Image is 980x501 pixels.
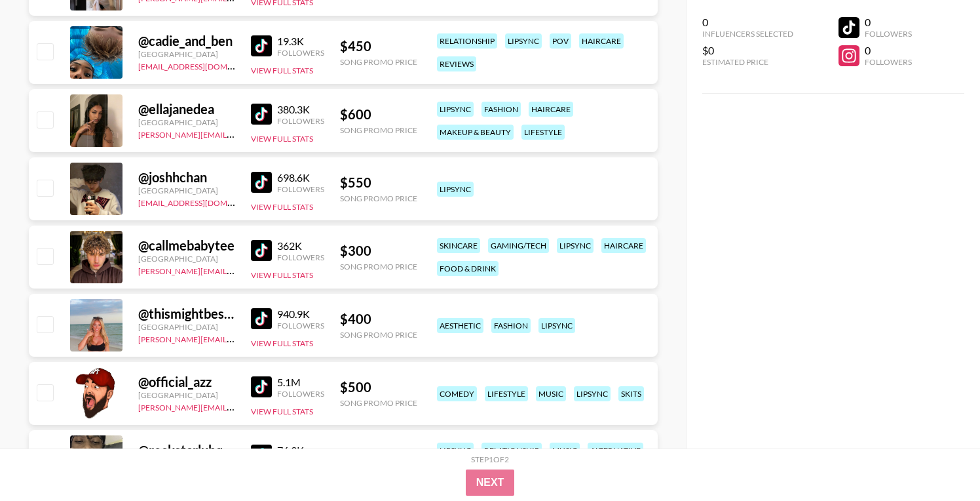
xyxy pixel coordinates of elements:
div: Step 1 of 2 [471,454,509,464]
div: Followers [277,48,324,58]
div: $ 150 [340,447,417,464]
iframe: Drift Widget Chat Controller [914,435,964,485]
div: relationship [437,33,497,49]
div: 940.9K [277,308,324,321]
div: music [536,386,566,401]
div: [GEOGRAPHIC_DATA] [138,390,235,400]
div: @ rockstarluhq [138,442,235,458]
button: View Full Stats [251,407,313,416]
div: 5.1M [277,376,324,389]
div: $ 550 [340,174,417,191]
div: 380.3K [277,103,324,116]
div: fashion [481,102,521,117]
div: lipsync [557,238,594,253]
div: @ joshhchan [138,169,235,186]
a: [EMAIL_ADDRESS][DOMAIN_NAME] [138,195,270,208]
div: $ 400 [340,311,417,327]
div: lipsync [437,102,474,117]
a: [PERSON_NAME][EMAIL_ADDRESS][DOMAIN_NAME] [138,127,332,140]
div: food & drink [437,261,499,276]
div: lifestyle [485,386,528,401]
img: TikTok [251,104,272,125]
div: lipsync [505,33,542,49]
div: Followers [277,252,324,262]
div: @ callmebabytee [138,237,235,254]
div: aesthetic [437,318,483,333]
div: $ 500 [340,379,417,395]
div: [GEOGRAPHIC_DATA] [138,322,235,332]
img: TikTok [251,376,272,397]
div: 0 [865,44,912,57]
div: fashion [491,318,531,333]
div: music [550,443,580,458]
a: [PERSON_NAME][EMAIL_ADDRESS][DOMAIN_NAME] [138,400,332,412]
div: gaming/tech [488,238,549,253]
div: relationship [481,443,542,458]
img: TikTok [251,35,272,56]
div: Influencers Selected [702,29,793,39]
div: skits [618,386,644,401]
button: Next [466,470,515,496]
div: makeup & beauty [437,125,514,140]
button: View Full Stats [251,338,313,348]
button: View Full Stats [251,202,313,212]
img: TikTok [251,308,272,329]
div: Estimated Price [702,57,793,67]
div: 76.9K [277,444,324,457]
div: Song Promo Price [340,57,417,67]
button: View Full Stats [251,66,313,75]
div: Song Promo Price [340,262,417,271]
div: @ official_azz [138,374,235,390]
div: Followers [277,184,324,194]
div: $ 600 [340,106,417,123]
div: Song Promo Price [340,125,417,135]
div: $ 300 [340,243,417,259]
div: 0 [702,16,793,29]
a: [PERSON_NAME][EMAIL_ADDRESS][PERSON_NAME][DOMAIN_NAME] [138,332,394,344]
div: comedy [437,386,477,401]
div: Followers [865,29,912,39]
div: @ cadie_and_ben [138,33,235,49]
div: $ 450 [340,38,417,54]
div: Followers [865,57,912,67]
div: [GEOGRAPHIC_DATA] [138,49,235,59]
div: [GEOGRAPHIC_DATA] [138,254,235,264]
div: Followers [277,389,324,399]
div: lipsync [437,443,474,458]
div: lifestyle [521,125,565,140]
div: @ thismightbeselah [138,306,235,322]
button: View Full Stats [251,270,313,280]
div: [GEOGRAPHIC_DATA] [138,117,235,127]
a: [EMAIL_ADDRESS][DOMAIN_NAME] [138,59,270,71]
div: 19.3K [277,35,324,48]
img: TikTok [251,240,272,261]
div: [GEOGRAPHIC_DATA] [138,186,235,195]
div: @ ellajanedea [138,101,235,117]
div: haircare [579,33,624,49]
div: $0 [702,44,793,57]
a: [PERSON_NAME][EMAIL_ADDRESS][DOMAIN_NAME] [138,264,332,276]
div: lipsync [437,182,474,197]
div: 362K [277,239,324,252]
div: haircare [529,102,573,117]
div: lipsync [538,318,575,333]
div: Followers [277,116,324,126]
div: 0 [865,16,912,29]
div: Song Promo Price [340,193,417,203]
div: skincare [437,238,480,253]
div: Song Promo Price [340,398,417,408]
div: Followers [277,321,324,331]
div: haircare [601,238,646,253]
img: TikTok [251,445,272,466]
div: reviews [437,56,476,71]
div: pov [550,33,571,49]
div: lipsync [574,386,611,401]
button: View Full Stats [251,134,313,144]
div: alternative [588,443,643,458]
div: 698.6K [277,171,324,184]
div: Song Promo Price [340,330,417,340]
img: TikTok [251,172,272,193]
